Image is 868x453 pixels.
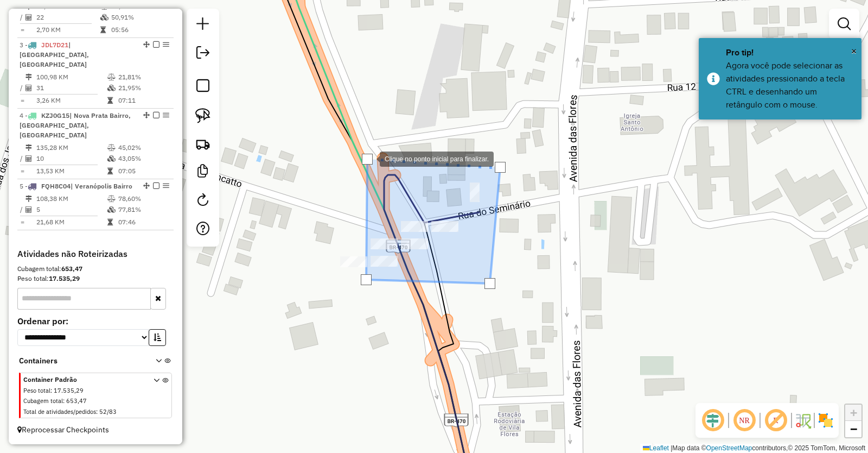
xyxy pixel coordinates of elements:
td: = [20,95,25,106]
em: Alterar sequência das rotas [143,41,150,48]
span: Ocultar deslocamento [700,407,726,433]
span: 653,47 [66,397,87,405]
i: Tempo total em rota [100,27,106,33]
a: Exibir filtros [833,13,855,35]
td: 3,26 KM [36,95,107,106]
td: = [20,166,25,177]
div: Atividade não roteirizada - VERANENSE VILA FLORE [371,256,398,267]
span: Clique no ponto inicial para finalizar. [385,155,489,163]
span: | [671,444,672,452]
td: = [20,24,25,35]
td: / [20,204,25,215]
a: Cancelar seleção [192,75,214,99]
div: Map data © contributors,© 2025 TomTom, Microsoft [640,444,868,453]
a: Criar modelo [192,160,214,185]
i: % de utilização da cubagem [107,206,116,213]
td: 21,81% [118,72,169,83]
td: 2,70 KM [36,24,100,35]
td: = [20,217,25,228]
img: Fluxo de ruas [794,412,812,429]
td: 22 [36,12,100,23]
button: Close [851,43,857,59]
div: Atividade não roteirizada - VERANENSE VILA FLORE [401,238,428,249]
td: 45,02% [118,142,169,153]
td: 5 [36,204,107,215]
a: OpenStreetMap [706,444,752,452]
i: % de utilização da cubagem [100,14,108,21]
em: Alterar sequência das rotas [143,183,150,189]
i: Distância Total [25,144,32,151]
span: | Nova Prata Bairro, [GEOGRAPHIC_DATA], [GEOGRAPHIC_DATA] [20,111,131,139]
i: % de utilização da cubagem [107,85,116,91]
i: Tempo total em rota [107,168,113,174]
em: Alterar sequência das rotas [143,112,150,118]
td: 05:56 [111,24,163,35]
i: % de utilização do peso [107,144,116,151]
td: 13,53 KM [36,166,107,177]
span: Exibir rótulo [763,407,789,433]
td: 31 [36,83,107,93]
span: Peso total [23,387,50,394]
a: Nova sessão e pesquisa [192,13,214,37]
td: 21,68 KM [36,217,107,228]
span: − [850,422,857,436]
td: / [20,12,25,23]
span: | [GEOGRAPHIC_DATA], [GEOGRAPHIC_DATA] [20,41,89,68]
em: Opções [163,41,169,48]
div: Agora você pode selecionar as atividades pressionando a tecla CTRL e desenhando um retângulo com ... [726,59,853,111]
td: 10 [36,153,107,164]
span: Cubagem total [23,397,63,405]
span: Reprocessar Checkpoints [17,425,109,435]
td: 77,81% [118,204,169,215]
i: Tempo total em rota [107,219,113,225]
td: 100,98 KM [36,72,107,83]
div: Atividade não roteirizada - VERANENSE VILA FLORE [371,238,398,249]
strong: 17.535,29 [49,274,80,282]
div: Atividade não roteirizada - VERANENSE VILA FLORE [401,221,428,232]
div: Peso total: [17,274,174,284]
a: Zoom in [845,405,861,421]
td: 21,95% [118,83,169,93]
span: 3 - [20,41,89,68]
em: Finalizar rota [153,183,159,189]
td: 07:05 [118,166,169,177]
span: 17.535,29 [54,387,84,394]
td: 78,60% [118,193,169,204]
a: Leaflet [643,444,669,452]
button: Ordem crescente [149,329,166,346]
span: 52/83 [99,408,117,416]
span: Containers [19,355,142,367]
h4: Atividades não Roteirizadas [17,249,174,259]
em: Finalizar rota [153,41,159,48]
i: % de utilização do peso [107,196,116,202]
img: Selecionar atividades - laço [195,108,210,123]
div: Cubagem total: [17,264,174,274]
span: Container Padrão [23,375,141,385]
a: Zoom out [845,421,861,437]
div: Atividade não roteirizada - VERANENSE VILA FLORE [431,221,458,232]
span: : [50,387,52,394]
a: Reroteirizar Sessão [192,189,214,213]
i: Tempo total em rota [107,97,113,104]
div: Pro tip! [726,46,853,59]
span: : [63,397,65,405]
span: JDL7D21 [41,41,68,49]
td: 135,28 KM [36,142,107,153]
td: 108,38 KM [36,193,107,204]
td: 07:46 [118,217,169,228]
td: 50,91% [111,12,163,23]
a: Exportar sessão [192,42,214,66]
td: 43,05% [118,153,169,164]
span: × [851,45,857,57]
span: 4 - [20,111,131,139]
label: Ordenar por: [17,314,174,328]
span: + [850,406,857,419]
a: Criar rota [191,132,215,156]
i: Distância Total [25,74,32,80]
strong: 653,47 [61,265,82,273]
i: Total de Atividades [25,85,32,91]
em: Opções [163,183,169,189]
span: : [96,408,98,416]
img: Exibir/Ocultar setores [817,412,834,429]
td: 07:11 [118,95,169,106]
